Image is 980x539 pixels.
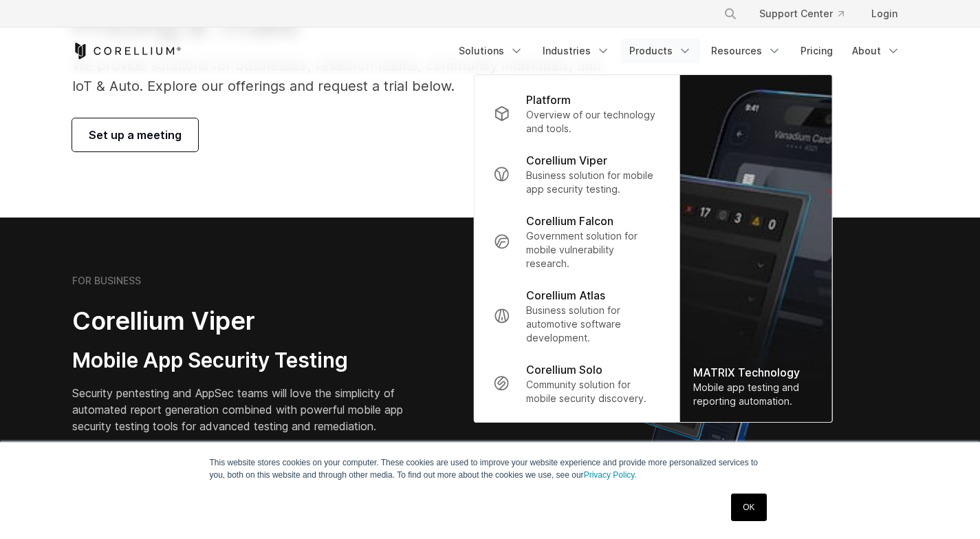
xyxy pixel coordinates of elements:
[72,43,182,59] a: Corellium Home
[679,75,831,422] img: Matrix_WebNav_1x
[693,381,818,408] div: Mobile app testing and reporting automation.
[534,39,618,63] a: Industries
[693,364,818,381] div: MATRIX Technology
[679,75,831,422] a: MATRIX Technology Mobile app testing and reporting automation.
[526,213,613,229] p: Corellium Falcon
[72,385,424,434] p: Security pentesting and AppSec teams will love the simplicity of automated report generation comb...
[731,494,766,521] a: OK
[584,470,637,480] a: Privacy Policy.
[72,118,198,151] a: Set up a meeting
[482,353,671,414] a: Corellium Solo Community solution for mobile security discovery.
[210,456,771,481] p: This website stores cookies on your computer. These cookies are used to improve your website expe...
[526,378,660,405] p: Community solution for mobile security discovery.
[526,92,571,108] p: Platform
[450,39,908,63] div: Navigation Menu
[482,204,671,279] a: Corellium Falcon Government solution for mobile vulnerability research.
[621,39,700,63] a: Products
[450,39,532,63] a: Solutions
[482,83,671,144] a: Platform Overview of our technology and tools.
[844,39,908,63] a: About
[703,39,790,63] a: Resources
[860,1,908,26] a: Login
[526,229,660,271] p: Government solution for mobile vulnerability research.
[482,279,671,353] a: Corellium Atlas Business solution for automotive software development.
[482,144,671,204] a: Corellium Viper Business solution for mobile app security testing.
[718,1,743,26] button: Search
[748,1,855,26] a: Support Center
[526,108,660,136] p: Overview of our technology and tools.
[72,275,141,287] h6: FOR BUSINESS
[526,169,660,196] p: Business solution for mobile app security testing.
[72,348,424,374] h3: Mobile App Security Testing
[72,55,620,96] p: We provide solutions for businesses, research teams, community individuals, and IoT & Auto. Explo...
[89,127,182,143] span: Set up a meeting
[526,152,607,169] p: Corellium Viper
[72,306,424,337] h2: Corellium Viper
[526,304,660,345] p: Business solution for automotive software development.
[526,361,602,378] p: Corellium Solo
[792,39,841,63] a: Pricing
[526,287,605,304] p: Corellium Atlas
[707,1,908,26] div: Navigation Menu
